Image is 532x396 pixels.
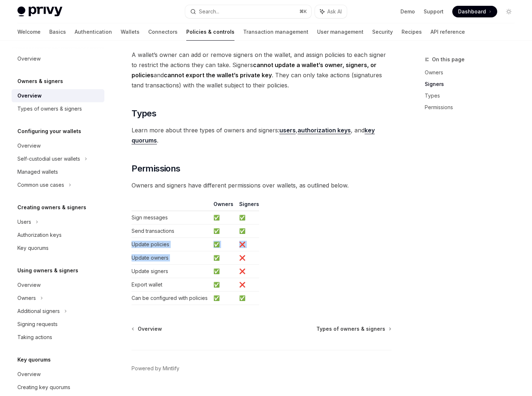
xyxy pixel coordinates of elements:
span: Types [132,108,156,119]
strong: authorization keys [298,127,351,134]
td: ✅ [211,265,236,278]
div: Taking actions [17,333,52,342]
div: Key quorums [17,244,49,252]
a: Overview [12,52,104,65]
td: Update signers [132,265,211,278]
a: Creating key quorums [12,381,104,394]
a: Types [425,90,520,102]
td: ✅ [236,292,259,305]
td: ✅ [236,224,259,238]
a: Demo [400,8,415,15]
td: ✅ [211,251,236,265]
td: ❌ [236,238,259,251]
a: Types of owners & signers [12,102,104,115]
a: users [279,127,296,134]
h5: Configuring your wallets [17,127,81,136]
a: API reference [431,23,465,41]
h5: Owners & signers [17,77,63,86]
a: Support [424,8,444,15]
a: authorization keys [298,127,351,134]
a: Owners [425,67,520,78]
a: Signers [425,78,520,90]
div: Users [17,218,31,226]
td: Can be configured with policies [132,292,211,305]
a: Authentication [75,23,112,41]
div: Types of owners & signers [17,104,82,113]
a: Overview [132,325,162,333]
div: Common use cases [17,181,64,189]
div: Authorization keys [17,231,62,239]
strong: cannot export the wallet’s private key [164,71,272,79]
a: Connectors [148,23,178,41]
div: Managed wallets [17,168,58,176]
td: ✅ [236,211,259,224]
a: Types of owners & signers [316,325,391,333]
span: Learn more about three types of owners and signers: , , and . [132,125,391,145]
button: Search...⌘K [185,5,312,18]
div: Signing requests [17,320,58,329]
span: Dashboard [458,8,486,15]
div: Overview [17,54,41,63]
span: Ask AI [327,8,342,15]
a: User management [317,23,363,41]
span: Overview [138,325,162,333]
div: Overview [17,370,41,379]
button: Toggle dark mode [503,6,515,17]
th: Signers [236,201,259,211]
div: Creating key quorums [17,383,70,392]
th: Owners [211,201,236,211]
td: ❌ [236,278,259,292]
div: Additional signers [17,307,60,315]
a: Powered by Mintlify [132,365,179,372]
div: Search... [199,7,219,16]
span: On this page [432,55,465,64]
span: Owners and signers have different permissions over wallets, as outlined below. [132,180,391,190]
td: Export wallet [132,278,211,292]
a: Wallets [121,23,140,41]
a: Authorization keys [12,228,104,242]
a: Taking actions [12,331,104,344]
div: Overview [17,141,41,150]
a: Key quorums [12,242,104,255]
td: ❌ [236,265,259,278]
a: Overview [12,279,104,292]
td: Send transactions [132,224,211,238]
a: Permissions [425,102,520,113]
a: Welcome [17,23,41,41]
span: ⌘ K [299,9,307,15]
div: Overview [17,281,41,289]
a: Managed wallets [12,165,104,178]
div: Self-custodial user wallets [17,154,80,163]
strong: cannot update a wallet’s owner, signers, or policies [132,61,377,79]
span: A wallet’s owner can add or remove signers on the wallet, and assign policies to each signer to r... [132,50,391,90]
a: Overview [12,368,104,381]
td: ❌ [236,251,259,265]
h5: Using owners & signers [17,266,78,275]
strong: users [279,127,296,134]
a: Security [372,23,393,41]
td: ✅ [211,211,236,224]
td: ✅ [211,238,236,251]
a: Recipes [402,23,422,41]
td: ✅ [211,224,236,238]
a: Overview [12,139,104,152]
div: Overview [17,91,42,100]
a: Signing requests [12,318,104,331]
button: Ask AI [315,5,347,18]
h5: Key quorums [17,355,51,364]
td: Sign messages [132,211,211,224]
img: light logo [17,7,62,17]
span: Types of owners & signers [316,325,385,333]
td: Update owners [132,251,211,265]
a: Overview [12,89,104,102]
a: Basics [49,23,66,41]
h5: Creating owners & signers [17,203,86,212]
td: ✅ [211,292,236,305]
a: Dashboard [452,6,497,17]
a: Transaction management [243,23,308,41]
span: Permissions [132,163,180,174]
td: Update policies [132,238,211,251]
a: Policies & controls [186,23,234,41]
td: ✅ [211,278,236,292]
div: Owners [17,294,36,302]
